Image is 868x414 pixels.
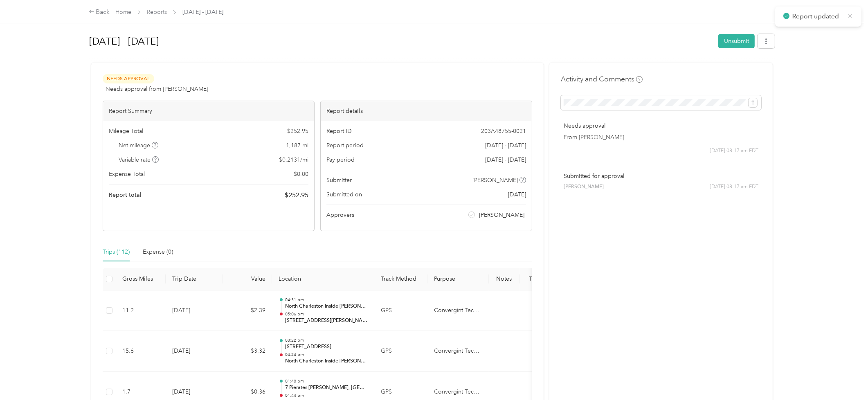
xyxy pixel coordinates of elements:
div: Report details [321,101,532,121]
th: Trip Date [166,268,223,290]
span: [DATE] 08:17 am EDT [710,183,758,191]
td: $3.32 [223,331,272,372]
h4: Activity and Comments [561,74,643,84]
p: Submitted for approval [564,172,758,180]
span: [DATE] [508,190,526,199]
th: Value [223,268,272,290]
td: [DATE] [166,290,223,331]
th: Location [272,268,374,290]
td: Convergint Technologies [427,331,489,372]
span: $ 252.95 [285,190,308,200]
div: Expense (0) [143,248,173,256]
td: 1.7 [116,372,166,413]
span: Needs Approval [103,74,154,83]
span: 1,187 mi [286,141,308,150]
span: $ 0.2131 / mi [279,155,308,164]
span: Submitted on [326,190,362,199]
td: GPS [374,372,427,413]
span: Net mileage [119,141,159,150]
p: [GEOGRAPHIC_DATA], [GEOGRAPHIC_DATA] [285,398,368,406]
span: Needs approval from [PERSON_NAME] [106,85,208,93]
span: [PERSON_NAME] [479,211,525,219]
td: [DATE] [166,331,223,372]
span: Report ID [326,127,352,135]
button: Unsubmit [718,34,755,48]
p: North Charleston Inside [PERSON_NAME], [GEOGRAPHIC_DATA], [GEOGRAPHIC_DATA] [285,358,368,365]
span: 203A48755-0021 [481,127,526,135]
p: From [PERSON_NAME] [564,133,758,142]
p: 05:06 pm [285,311,368,317]
p: [STREET_ADDRESS] [285,343,368,351]
span: Approvers [326,211,354,219]
a: Reports [147,9,167,16]
p: Report updated [792,11,841,22]
span: Mileage Total [109,127,143,135]
span: [DATE] - [DATE] [182,8,223,16]
span: [PERSON_NAME] [564,183,604,191]
td: GPS [374,331,427,372]
span: [PERSON_NAME] [473,176,518,184]
p: North Charleston Inside [PERSON_NAME], [GEOGRAPHIC_DATA], [GEOGRAPHIC_DATA] [285,303,368,310]
span: [DATE] - [DATE] [485,141,526,150]
p: [STREET_ADDRESS][PERSON_NAME][PERSON_NAME] [285,317,368,324]
th: Gross Miles [116,268,166,290]
span: Submitter [326,176,352,184]
p: 04:31 pm [285,297,368,303]
span: Expense Total [109,170,145,178]
th: Notes [489,268,519,290]
span: [DATE] 08:17 am EDT [710,147,758,155]
span: [DATE] - [DATE] [485,155,526,164]
p: 7 Pierates [PERSON_NAME], [GEOGRAPHIC_DATA], [GEOGRAPHIC_DATA] [285,384,368,391]
span: $ 0.00 [294,170,308,178]
th: Track Method [374,268,427,290]
td: 15.6 [116,331,166,372]
span: Variable rate [119,155,159,164]
div: Back [89,7,110,17]
td: Convergint Technologies [427,372,489,413]
p: 01:40 pm [285,378,368,384]
span: Report period [326,141,364,150]
td: 11.2 [116,290,166,331]
p: 03:22 pm [285,337,368,343]
p: 04:24 pm [285,352,368,358]
th: Purpose [427,268,489,290]
iframe: Everlance-gr Chat Button Frame [822,368,868,414]
a: Home [115,9,131,16]
td: Convergint Technologies [427,290,489,331]
span: Pay period [326,155,355,164]
h1: Aug 1 - 31, 2025 [89,32,713,51]
div: Trips (112) [103,248,130,256]
span: Report total [109,191,142,199]
td: $0.36 [223,372,272,413]
th: Tags [519,268,550,290]
td: GPS [374,290,427,331]
td: $2.39 [223,290,272,331]
p: Needs approval [564,122,758,130]
td: [DATE] [166,372,223,413]
div: Report Summary [103,101,314,121]
p: 01:44 pm [285,393,368,398]
span: $ 252.95 [287,127,308,135]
